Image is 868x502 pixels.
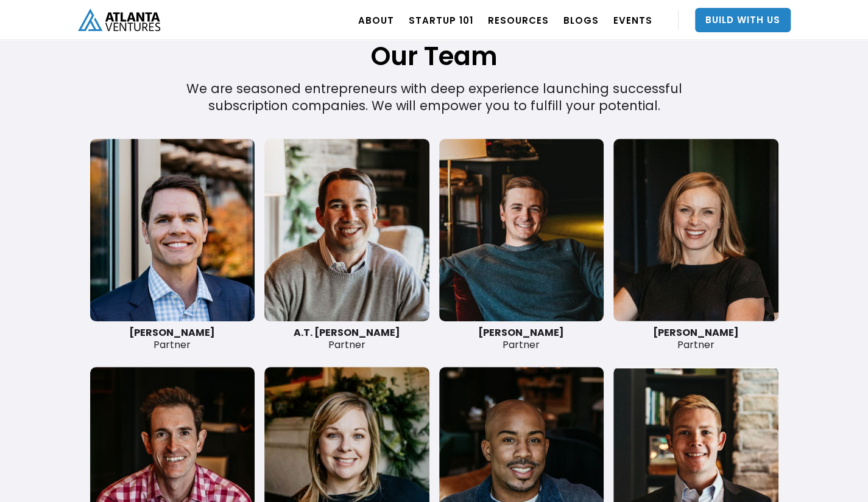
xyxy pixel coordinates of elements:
strong: A.T. [PERSON_NAME] [294,326,400,340]
a: Build With Us [695,8,791,32]
div: Partner [613,327,778,351]
div: Partner [264,327,429,351]
a: BLOGS [563,3,599,37]
a: RESOURCES [488,3,549,37]
strong: [PERSON_NAME] [653,326,739,340]
a: Startup 101 [409,3,473,37]
a: EVENTS [613,3,652,37]
strong: [PERSON_NAME] [478,326,564,340]
a: ABOUT [358,3,394,37]
div: Partner [90,327,255,351]
strong: [PERSON_NAME] [129,326,215,340]
div: Partner [439,327,604,351]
